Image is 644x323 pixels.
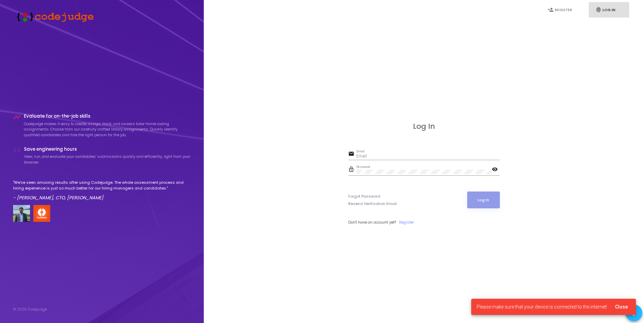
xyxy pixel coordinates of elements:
[492,166,500,174] mat-icon: visibility
[399,219,414,225] a: Register
[356,154,500,159] input: Email
[348,166,356,174] mat-icon: lock_outline
[13,147,21,154] i: code
[24,121,191,138] p: Codejudge makes it easy to create, assign, track, and assess take-home coding assignments. Choose...
[467,192,500,208] button: Log In
[541,2,581,18] a: person_addRegister
[615,304,628,310] span: Close
[13,306,47,312] div: © 2025 Codejudge
[13,195,103,201] em: - [PERSON_NAME], CTO, [PERSON_NAME]
[24,154,191,165] p: View, run, and evaluate your candidates’ submissions quickly and efficiently, right from your bro...
[477,303,607,310] span: Please make sure that your device is connected to the internet!
[610,301,633,313] button: Close
[33,205,50,222] img: company-logo
[13,205,30,222] img: user image
[348,122,500,131] h3: Log In
[348,219,396,225] span: Don't have an account yet?
[348,201,397,207] a: Resend Verification Email
[348,194,380,199] a: Forgot Password
[24,114,191,119] h4: Evaluate for on-the-job skills
[348,150,356,158] mat-icon: email
[548,7,554,13] i: person_add
[595,7,602,13] i: fingerprint
[24,147,191,152] h4: Save engineering hours
[13,114,21,121] i: timeline
[13,180,191,191] p: "We've seen amazing results after using Codejudge. The whole assessment process and hiring experi...
[589,2,629,18] a: fingerprintLog In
